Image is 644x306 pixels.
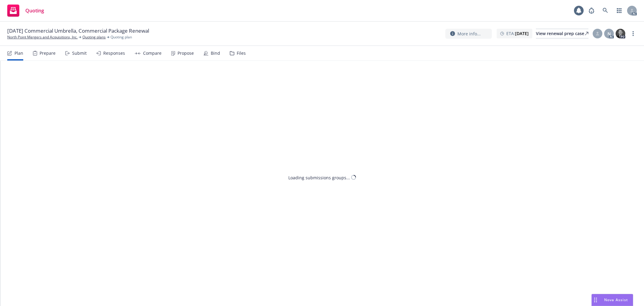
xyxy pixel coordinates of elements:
[630,30,637,37] a: more
[143,51,162,56] div: Compare
[585,5,598,17] a: Report a Bug
[607,31,611,37] span: N
[211,51,220,56] div: Bind
[82,34,106,40] a: Quoting plans
[591,294,633,306] button: Nova Assist
[604,297,628,302] span: Nova Assist
[506,30,529,37] span: ETA :
[457,31,481,37] span: More info...
[14,51,23,56] div: Plan
[7,27,149,34] span: [DATE] Commercial Umbrella, Commercial Package Renewal
[7,34,78,40] a: North Point Mergers and Acquisitions, Inc.
[237,51,246,56] div: Files
[536,29,588,38] div: View renewal prep case
[103,51,125,56] div: Responses
[111,34,132,40] span: Quoting plan
[40,51,56,56] div: Prepare
[445,29,492,39] button: More info...
[288,174,350,181] div: Loading submissions groups...
[25,8,44,13] span: Quoting
[5,2,46,19] a: Quoting
[613,5,625,17] a: Switch app
[536,29,588,38] a: View renewal prep case
[599,5,611,17] a: Search
[616,29,625,38] img: photo
[178,51,194,56] div: Propose
[592,294,599,306] div: Drag to move
[72,51,87,56] div: Submit
[515,31,529,36] strong: [DATE]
